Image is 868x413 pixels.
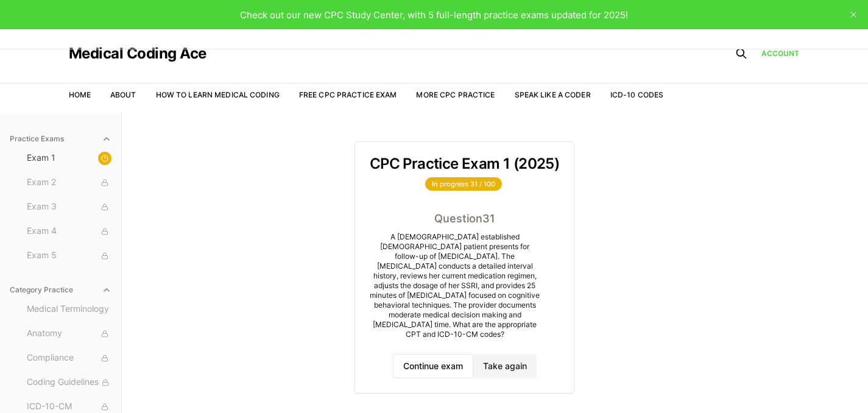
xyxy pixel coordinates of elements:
[5,280,116,300] button: Category Practice
[425,177,502,191] div: In progress 31 / 100
[27,225,111,238] span: Exam 4
[416,90,495,99] a: More CPC Practice
[27,303,111,316] span: Medical Terminology
[370,210,559,227] div: Question 31
[515,90,591,99] a: Speak Like a Coder
[27,152,111,165] span: Exam 1
[110,90,136,99] a: About
[5,129,116,149] button: Practice Exams
[22,222,116,241] button: Exam 4
[22,197,116,217] button: Exam 3
[22,348,116,368] button: Compliance
[240,9,628,21] span: Check out our new CPC Study Center, with 5 full-length practice exams updated for 2025!
[761,48,800,59] a: Account
[27,176,111,189] span: Exam 2
[393,354,473,378] button: Continue exam
[299,90,397,99] a: Free CPC Practice Exam
[22,149,116,168] button: Exam 1
[22,246,116,266] button: Exam 5
[370,232,540,339] div: A [DEMOGRAPHIC_DATA] established [DEMOGRAPHIC_DATA] patient presents for follow-up of [MEDICAL_DA...
[27,351,111,365] span: Compliance
[27,376,111,389] span: Coding Guidelines
[473,354,537,378] button: Take again
[22,324,116,344] button: Anatomy
[610,90,663,99] a: ICD-10 Codes
[69,46,206,61] a: Medical Coding Ace
[69,90,91,99] a: Home
[156,90,280,99] a: How to Learn Medical Coding
[22,300,116,319] button: Medical Terminology
[370,157,559,171] h3: CPC Practice Exam 1 (2025)
[22,373,116,392] button: Coding Guidelines
[27,200,111,214] span: Exam 3
[27,327,111,341] span: Anatomy
[22,173,116,192] button: Exam 2
[27,249,111,263] span: Exam 5
[844,5,863,24] button: close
